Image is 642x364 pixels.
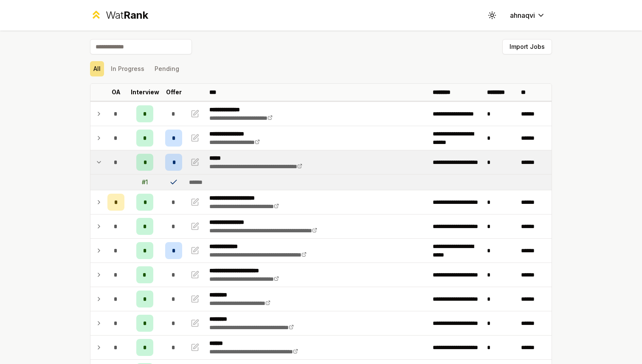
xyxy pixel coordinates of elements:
p: Interview [131,88,159,96]
button: ahnaqvi [503,8,552,23]
button: All [90,61,104,76]
p: OA [112,88,121,96]
button: Pending [151,61,183,76]
p: Offer [166,88,182,96]
button: Import Jobs [502,39,552,54]
div: # 1 [142,178,148,186]
span: ahnaqvi [510,10,535,20]
div: Wat [106,8,148,22]
a: WatRank [90,8,148,22]
span: Rank [124,9,148,21]
button: In Progress [107,61,148,76]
